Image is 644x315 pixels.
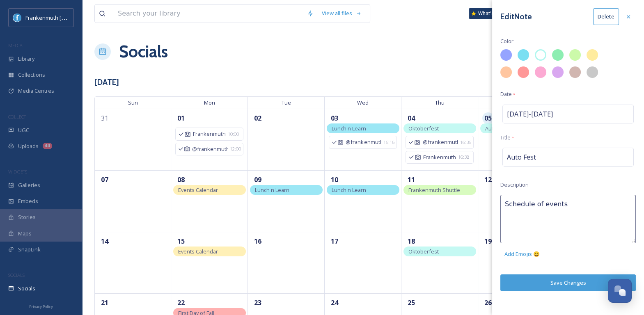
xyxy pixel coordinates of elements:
span: @frankenmuth [192,145,228,153]
span: @frankenmuth [346,138,381,146]
span: 16:16 [383,139,394,146]
span: 22 [175,297,187,308]
span: 08 [175,174,187,185]
span: Events Calendar [178,248,218,255]
a: What's New [469,8,510,19]
span: WIDGETS [8,169,27,175]
span: SOCIALS [8,272,25,278]
span: Frankenmuth [423,153,456,161]
span: Auto Fest [507,152,536,162]
span: 14 [99,235,110,247]
span: UGC [18,126,29,134]
span: 02 [252,112,264,124]
span: Media Centres [18,87,54,95]
span: Wed [325,96,401,109]
a: Privacy Policy [29,301,53,311]
span: 19 [482,235,494,247]
button: Open Chat [608,279,632,303]
span: Sun [94,96,171,109]
span: Oktoberfest [408,125,439,132]
span: Lunch n Learn [332,125,366,132]
span: Library [18,55,34,63]
span: Frankenmuth Shuttle [408,186,460,194]
div: 44 [43,143,52,149]
span: 12:00 [230,146,241,153]
span: Color [500,37,513,45]
div: #C9C9C9 [587,66,598,78]
span: 09 [252,174,264,185]
span: COLLECT [8,114,26,120]
div: #D9A8F0 [552,66,564,78]
span: 01 [175,112,187,124]
span: 10:00 [228,131,239,138]
span: 15 [175,235,187,247]
span: Title [500,134,514,142]
span: 18 [406,235,417,247]
span: Privacy Policy [29,304,53,309]
span: 16 [252,235,264,247]
div: #8DEEB2 [552,49,564,61]
span: Lunch n Learn [255,186,289,194]
div: #96A4FF [500,49,512,61]
span: 23 [252,297,264,308]
div: #D1B6B0 [569,66,581,78]
span: 04 [406,112,417,124]
span: Collections [18,71,45,79]
span: Maps [18,230,32,237]
h3: [DATE] [94,76,119,88]
span: 05 [482,112,494,124]
button: Delete [593,8,619,25]
span: 16:36 [460,139,471,146]
div: #FF9898 [518,66,529,78]
span: Mon [171,96,248,109]
div: #FFC6A0 [500,66,512,78]
div: #B2F7EF [535,49,546,61]
textarea: Schedule of events [500,195,636,243]
span: Oktoberfest [408,248,439,255]
input: Search your library [114,5,303,23]
span: Uploads [18,142,39,150]
span: @frankenmuth [422,138,458,146]
span: Tue [248,96,325,109]
span: 24 [329,297,340,308]
span: 21 [99,297,110,308]
button: Save Changes [500,274,636,291]
span: Frankenmuth [193,130,226,138]
span: SnapLink [18,246,41,253]
span: 16:38 [458,154,469,161]
span: Socials [18,285,35,292]
span: Galleries [18,181,40,189]
img: Social%20Media%20PFP%202025.jpg [13,14,21,22]
span: 26 [482,297,494,308]
span: Add Emojis 😄 [504,250,540,258]
span: 11 [406,174,417,185]
span: 31 [99,112,110,124]
span: Fri [478,96,555,109]
span: Frankenmuth [US_STATE] [25,14,87,21]
span: MEDIA [8,42,23,48]
span: Description [500,181,529,189]
span: [DATE] - [DATE] [507,109,553,119]
span: Stories [18,213,36,221]
span: 12 [482,174,494,185]
span: Auto Fest [485,125,508,132]
a: Socials [119,39,168,64]
span: 03 [329,112,340,124]
span: Thu [401,96,478,109]
h3: Edit Note [500,11,532,23]
div: #FCAAD3 [535,66,546,78]
span: 07 [99,174,110,185]
span: 10 [329,174,340,185]
span: Embeds [18,197,38,205]
span: Date [500,90,515,98]
div: #7BDFF2 [518,49,529,61]
span: Events Calendar [178,186,218,194]
div: #FFEC9F [587,49,598,61]
a: View all files [318,5,366,21]
span: 17 [329,235,340,247]
div: #CCFAAA [569,49,581,61]
span: 25 [406,297,417,308]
